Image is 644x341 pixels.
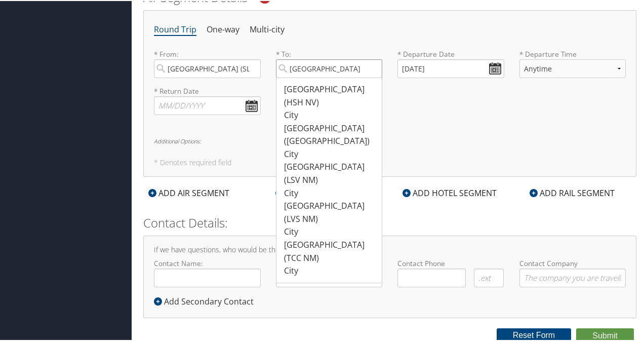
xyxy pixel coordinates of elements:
div: City [284,186,377,199]
div: City [284,224,377,238]
h6: Additional Options: [154,137,626,143]
label: * To: [276,48,383,77]
input: City or Airport Code [154,58,261,77]
div: ADD RAIL SEGMENT [525,186,620,198]
h4: If we have questions, who would be the best person to contact? [154,245,626,252]
div: Add Secondary Contact [154,294,259,307]
label: * Departure Date [397,48,504,58]
div: ADD CAR SEGMENT [270,186,365,198]
div: [GEOGRAPHIC_DATA] (TCC NM) [284,238,377,263]
div: [GEOGRAPHIC_DATA] (LVS NM) [284,199,377,224]
li: One-way [207,20,239,38]
input: MM/DD/YYYY [154,95,261,114]
li: Multi-city [250,20,285,38]
input: MM/DD/YYYY [397,58,504,77]
div: [GEOGRAPHIC_DATA] (LSV NM) [284,160,377,185]
div: [GEOGRAPHIC_DATA] (HSH NV) [284,82,377,108]
div: ADD HOTEL SEGMENT [397,186,502,198]
label: * Departure Time [519,48,626,85]
label: Contact Name: [154,257,261,286]
li: Round Trip [154,20,196,38]
input: .ext [474,268,504,286]
div: ADD AIR SEGMENT [143,186,234,198]
input: Contact Company [519,268,626,286]
div: City [284,108,377,121]
label: Contact Company [519,257,626,286]
label: * From: [154,48,261,77]
label: * Return Date [154,85,261,95]
label: Contact Phone [397,257,504,268]
input: [GEOGRAPHIC_DATA] (HSH NV)City[GEOGRAPHIC_DATA] ([GEOGRAPHIC_DATA])City[GEOGRAPHIC_DATA] (LSV NM)... [276,58,383,77]
h2: Contact Details: [143,213,636,231]
h5: * Denotes required field [154,158,626,165]
select: * Departure Time [519,58,626,77]
div: [GEOGRAPHIC_DATA] ([GEOGRAPHIC_DATA]) [284,121,377,147]
div: City [284,263,377,277]
div: City [284,147,377,160]
input: Contact Name: [154,268,261,286]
